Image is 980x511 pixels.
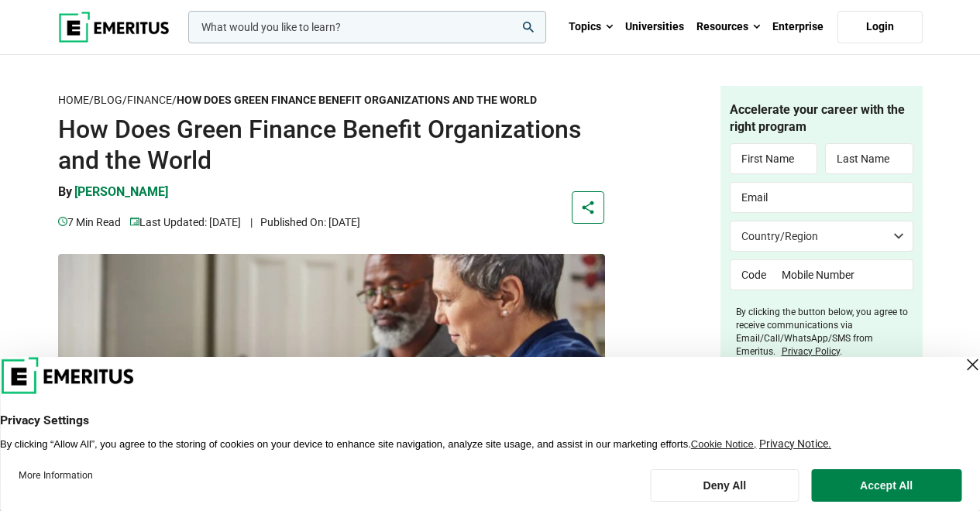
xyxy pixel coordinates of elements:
[58,217,67,226] img: video-views
[58,214,121,231] p: 7 min read
[58,184,72,199] span: By
[730,101,913,136] h4: Accelerate your career with the right program
[825,143,913,174] input: Last Name
[127,94,172,107] a: Finance
[250,216,253,228] span: |
[730,259,771,290] input: Code
[771,259,913,290] input: Mobile Number
[74,183,168,213] a: [PERSON_NAME]
[736,306,913,358] label: By clicking the button below, you agree to receive communications via Email/Call/WhatsApp/SMS fro...
[730,182,913,213] input: Email
[58,94,89,107] a: Home
[250,214,360,231] p: Published On: [DATE]
[58,114,605,176] h1: How Does Green Finance Benefit Organizations and the World
[94,94,122,107] a: Blog
[130,214,241,231] p: Last Updated: [DATE]
[74,183,168,201] p: [PERSON_NAME]
[130,217,139,226] img: video-views
[58,94,537,106] span: / / /
[730,143,818,174] input: First Name
[188,11,546,43] input: woocommerce-product-search-field-0
[782,346,840,357] a: Privacy Policy
[730,221,913,252] select: Country
[837,11,923,43] a: Login
[177,94,537,106] strong: How Does Green Finance Benefit Organizations and the World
